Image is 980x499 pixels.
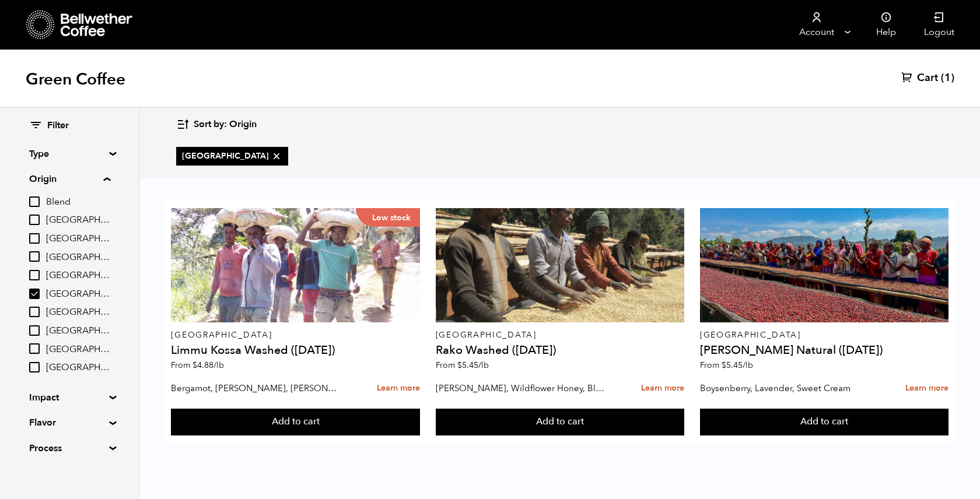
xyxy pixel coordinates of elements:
[478,360,489,371] span: /lb
[171,208,419,322] a: Low stock
[743,360,753,371] span: /lb
[29,362,40,373] input: [GEOGRAPHIC_DATA]
[356,208,420,227] p: Low stock
[171,409,419,435] button: Add to cart
[700,360,753,371] span: From
[46,196,110,209] span: Blend
[29,270,40,280] input: [GEOGRAPHIC_DATA]
[436,409,684,435] button: Add to cart
[436,345,684,356] h4: Rako Washed ([DATE])
[46,361,110,374] span: [GEOGRAPHIC_DATA]
[171,345,419,356] h4: Limmu Kossa Washed ([DATE])
[46,269,110,282] span: [GEOGRAPHIC_DATA]
[171,331,419,339] p: [GEOGRAPHIC_DATA]
[457,360,462,371] span: $
[436,360,489,371] span: From
[941,71,954,85] span: (1)
[47,120,69,132] span: Filter
[176,111,257,138] button: Sort by: Origin
[29,325,40,336] input: [GEOGRAPHIC_DATA]
[46,251,110,264] span: [GEOGRAPHIC_DATA]
[46,343,110,356] span: [GEOGRAPHIC_DATA]
[29,196,40,207] input: Blend
[29,289,40,299] input: [GEOGRAPHIC_DATA]
[213,360,224,371] span: /lb
[901,71,954,85] a: Cart (1)
[917,71,938,85] span: Cart
[29,441,110,455] summary: Process
[641,376,684,401] a: Learn more
[29,233,40,244] input: [GEOGRAPHIC_DATA]
[700,379,869,397] p: Boysenberry, Lavender, Sweet Cream
[26,69,125,90] h1: Green Coffee
[29,172,110,186] summary: Origin
[377,376,420,401] a: Learn more
[29,307,40,317] input: [GEOGRAPHIC_DATA]
[171,379,340,397] p: Bergamot, [PERSON_NAME], [PERSON_NAME]
[905,376,949,401] a: Learn more
[29,416,110,430] summary: Flavor
[46,288,110,301] span: [GEOGRAPHIC_DATA]
[457,360,489,371] bdi: 5.45
[436,331,684,339] p: [GEOGRAPHIC_DATA]
[29,391,110,405] summary: Impact
[29,343,40,354] input: [GEOGRAPHIC_DATA]
[700,409,949,435] button: Add to cart
[29,147,110,161] summary: Type
[700,331,949,339] p: [GEOGRAPHIC_DATA]
[46,214,110,227] span: [GEOGRAPHIC_DATA]
[722,360,753,371] bdi: 5.45
[29,251,40,262] input: [GEOGRAPHIC_DATA]
[192,360,224,371] bdi: 4.88
[46,325,110,338] span: [GEOGRAPHIC_DATA]
[46,306,110,319] span: [GEOGRAPHIC_DATA]
[192,360,197,371] span: $
[700,345,949,356] h4: [PERSON_NAME] Natural ([DATE])
[29,215,40,225] input: [GEOGRAPHIC_DATA]
[436,379,605,397] p: [PERSON_NAME], Wildflower Honey, Black Tea
[194,118,257,131] span: Sort by: Origin
[46,233,110,245] span: [GEOGRAPHIC_DATA]
[722,360,726,371] span: $
[182,150,282,162] span: [GEOGRAPHIC_DATA]
[171,360,224,371] span: From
